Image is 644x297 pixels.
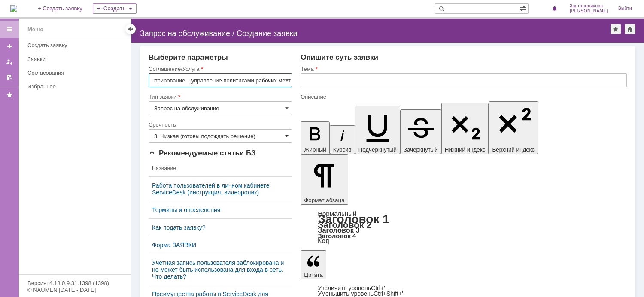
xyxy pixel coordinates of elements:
span: Ctrl+Shift+' [374,290,403,297]
div: Тип заявки [149,94,290,100]
a: Мои согласования [3,70,16,84]
a: Создать заявку [24,39,129,52]
span: Зачеркнутый [404,146,438,153]
span: Верхний индекс [492,146,535,153]
span: Курсив [333,146,352,153]
a: Учётная запись пользователя заблокирована и не может быть использована для входа в сеть. Что делать? [152,259,289,280]
div: Цитата [301,285,627,297]
a: Заголовок 3 [318,226,359,234]
div: Заявки [27,56,125,62]
button: Формат абзаца [301,154,348,205]
div: Согласования [27,70,125,76]
div: Скрыть меню [125,24,136,34]
div: © NAUMEN [DATE]-[DATE] [27,287,122,293]
div: Тема [301,66,625,72]
a: Создать заявку [3,39,16,53]
a: Перейти на домашнюю страницу [10,5,17,12]
div: Создать заявку [27,42,125,48]
div: Избранное [27,83,116,90]
span: Жирный [304,146,326,153]
span: Опишите суть заявки [301,53,378,61]
button: Курсив [330,125,355,154]
div: Версия: 4.18.0.9.31.1398 (1398) [27,280,122,286]
span: Ctrl+' [371,285,385,291]
a: Заголовок 2 [318,220,371,230]
div: Срочность [149,122,290,127]
button: Цитата [301,250,326,279]
span: Подчеркнутый [358,146,397,153]
div: Меню [27,24,43,35]
button: Жирный [301,121,330,154]
span: Рекомендуемые статьи БЗ [149,149,256,157]
a: Код [318,237,329,245]
span: [PERSON_NAME] [570,9,608,14]
div: Запрос на обслуживание / Создание заявки [140,29,611,38]
a: Заголовок 4 [318,232,356,239]
a: Decrease [318,290,403,297]
a: Форма ЗАЯВКИ [152,242,289,249]
span: Выберите параметры [149,53,228,61]
span: Нижний индекс [445,146,486,153]
div: Описание [301,94,625,100]
div: Добавить в избранное [611,24,621,34]
th: Название [149,160,292,177]
a: Термины и определения [152,206,289,213]
img: logo [10,5,17,12]
span: Цитата [304,272,323,278]
a: Заголовок 1 [318,212,389,226]
a: Согласования [24,66,129,79]
a: Increase [318,285,385,291]
span: Формат абзаца [304,197,344,203]
button: Зачеркнутый [400,109,441,154]
button: Подчеркнутый [355,106,400,154]
div: Сделать домашней страницей [625,24,635,34]
span: Застрожникова [570,3,608,9]
div: Создать [93,3,137,14]
div: Соглашение/Услуга [149,66,290,72]
a: Мои заявки [3,55,16,69]
a: Как подать заявку? [152,224,289,231]
a: Работа пользователей в личном кабинете ServiceDesk (инструкция, видеоролик) [152,182,289,196]
a: Нормальный [318,210,356,217]
button: Нижний индекс [441,103,489,154]
a: Заявки [24,52,129,66]
button: Верхний индекс [489,101,538,154]
div: Формат абзаца [301,211,627,244]
span: Расширенный поиск [519,4,528,12]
